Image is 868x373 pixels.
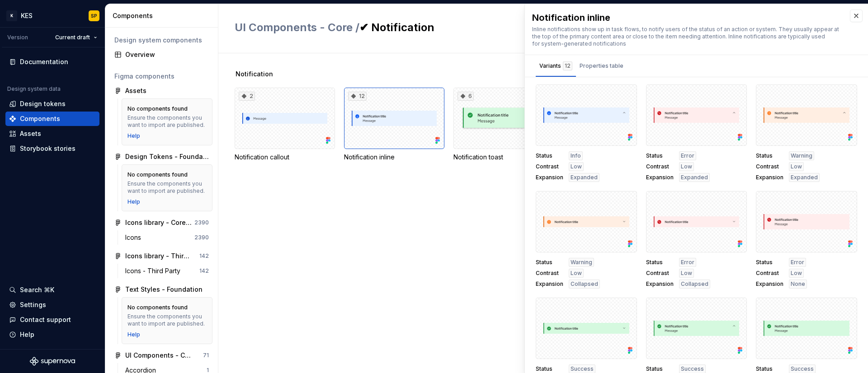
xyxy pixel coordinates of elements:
[5,141,99,156] a: Storybook stories
[532,11,841,24] div: Notification inline
[536,152,563,159] span: Status
[125,152,209,161] div: Design Tokens - Foundation
[127,304,188,311] div: No components found
[791,259,804,266] span: Error
[571,270,582,277] span: Low
[646,152,674,159] span: Status
[791,365,814,373] span: Success
[127,313,207,327] div: Ensure the components you want to import are published.
[571,163,582,170] span: Low
[20,330,34,339] div: Help
[127,180,207,195] div: Ensure the components you want to import are published.
[7,34,28,41] div: Version
[199,267,209,275] div: 142
[127,171,188,178] div: No components found
[20,57,68,66] div: Documentation
[681,163,692,170] span: Low
[20,99,66,108] div: Design tokens
[203,352,209,359] div: 71
[5,283,99,297] button: Search ⌘K
[344,153,444,162] div: Notification inline
[125,233,145,242] div: Icons
[111,282,212,297] a: Text Styles - Foundation
[194,219,209,226] div: 2390
[114,72,209,81] div: Figma components
[646,163,674,170] span: Contrast
[236,70,273,79] span: Notification
[571,365,594,373] span: Success
[453,153,554,162] div: Notification toast
[111,249,212,263] a: Icons library - Third Party Icons142
[20,300,46,309] div: Settings
[646,174,674,181] span: Expansion
[571,174,598,181] span: Expanded
[756,163,783,170] span: Contrast
[681,174,708,181] span: Expanded
[5,55,99,69] a: Documentation
[681,280,708,288] span: Collapsed
[125,351,193,360] div: UI Components - Core
[127,198,140,205] a: Help
[571,152,581,159] span: Info
[20,129,41,138] div: Assets
[114,36,209,45] div: Design system components
[646,280,674,288] span: Expansion
[756,174,783,181] span: Expansion
[239,92,255,101] div: 2
[536,365,563,373] span: Status
[125,50,209,59] div: Overview
[536,163,563,170] span: Contrast
[5,126,99,141] a: Assets
[563,61,572,70] div: 12
[571,259,592,266] span: Warning
[791,280,805,288] span: None
[756,270,783,277] span: Contrast
[111,215,212,230] a: Icons library - Core Icons2390
[756,259,783,266] span: Status
[756,365,783,373] span: Status
[125,86,146,95] div: Assets
[127,331,140,338] a: Help
[125,266,184,275] div: Icons - Third Party
[5,327,99,342] button: Help
[127,132,140,140] a: Help
[127,114,207,129] div: Ensure the components you want to import are published.
[348,92,367,101] div: 12
[681,152,694,159] span: Error
[458,92,474,101] div: 6
[2,6,103,25] button: KKESSP
[235,153,335,162] div: Notification callout
[122,264,212,278] a: Icons - Third Party142
[20,315,71,324] div: Contact support
[111,47,212,62] a: Overview
[199,252,209,260] div: 142
[791,174,818,181] span: Expanded
[646,270,674,277] span: Contrast
[536,259,563,266] span: Status
[532,26,841,47] div: Inline notifications show up in task flows, to notify users of the status of an action or system....
[51,31,101,44] button: Current draft
[55,34,90,41] span: Current draft
[681,259,694,266] span: Error
[20,144,75,153] div: Storybook stories
[453,88,554,162] div: 6Notification toast
[20,285,54,294] div: Search ⌘K
[5,97,99,111] a: Design tokens
[536,270,563,277] span: Contrast
[539,61,572,70] div: Variants
[344,88,444,162] div: 12Notification inline
[30,357,75,366] a: Supernova Logo
[235,88,335,162] div: 2Notification callout
[125,252,193,261] div: Icons library - Third Party Icons
[7,85,61,93] div: Design system data
[111,149,212,164] a: Design Tokens - Foundation
[646,259,674,266] span: Status
[536,174,563,181] span: Expansion
[5,112,99,126] a: Components
[580,61,623,70] div: Properties table
[681,270,692,277] span: Low
[756,152,783,159] span: Status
